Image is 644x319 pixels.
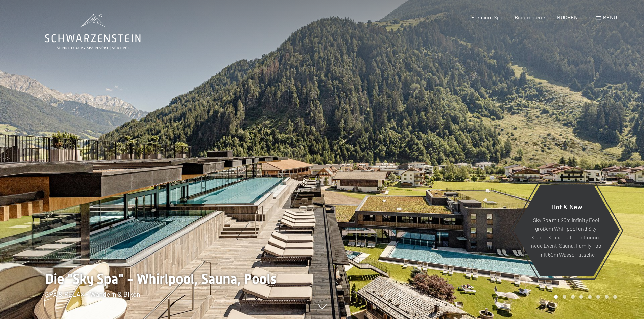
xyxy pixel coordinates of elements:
a: BUCHEN [557,14,578,20]
div: Carousel Page 8 [613,295,617,299]
div: Carousel Page 4 [579,295,583,299]
span: Menü [603,14,617,20]
div: Carousel Page 7 [605,295,609,299]
p: Sky Spa mit 23m Infinity Pool, großem Whirlpool und Sky-Sauna, Sauna Outdoor Lounge, neue Event-S... [530,215,603,259]
a: Premium Spa [471,14,502,20]
a: Bildergalerie [515,14,545,20]
span: Hot & New [551,202,582,210]
div: Carousel Page 2 [563,295,566,299]
div: Carousel Page 1 (Current Slide) [554,295,558,299]
div: Carousel Page 6 [596,295,600,299]
div: Carousel Pagination [552,295,617,299]
div: Carousel Page 5 [588,295,592,299]
a: Hot & New Sky Spa mit 23m Infinity Pool, großem Whirlpool und Sky-Sauna, Sauna Outdoor Lounge, ne... [513,184,620,277]
div: Carousel Page 3 [571,295,575,299]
